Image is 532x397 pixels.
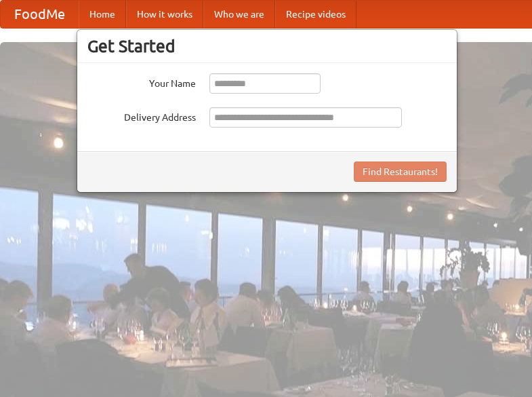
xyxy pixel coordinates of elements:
[87,36,447,56] h3: Get Started
[87,107,196,124] label: Delivery Address
[87,73,196,90] label: Your Name
[203,1,275,28] a: Who we are
[354,162,447,182] button: Find Restaurants!
[1,1,79,28] a: FoodMe
[79,1,126,28] a: Home
[126,1,203,28] a: How it works
[275,1,356,28] a: Recipe videos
